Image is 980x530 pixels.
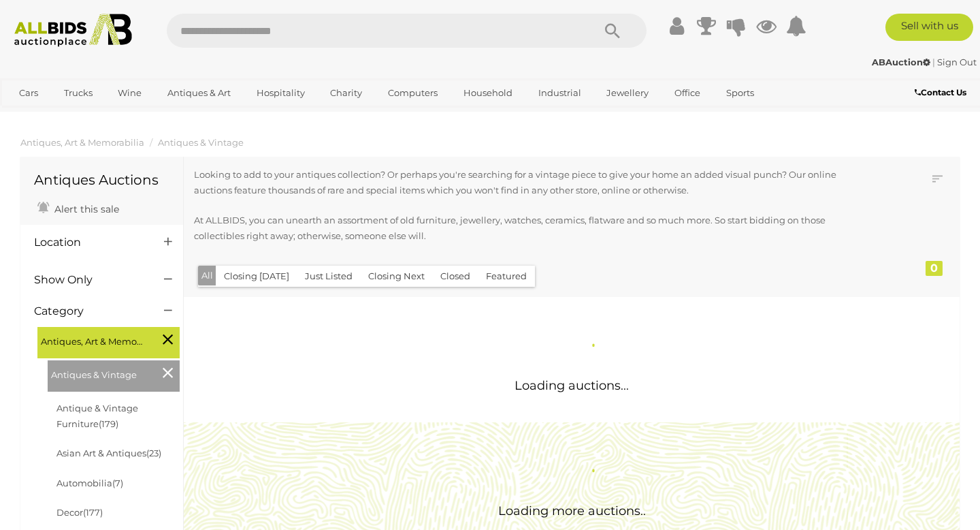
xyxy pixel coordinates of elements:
button: Closed [432,266,478,287]
p: Looking to add to your antiques collection? Or perhaps you're searching for a vintage piece to gi... [194,167,877,199]
a: Household [455,82,521,104]
a: Computers [379,82,446,104]
span: (179) [99,418,118,429]
button: Featured [478,266,535,287]
span: (177) [83,507,103,518]
span: Loading auctions... [514,378,629,393]
a: Asian Art & Antiques(23) [56,448,161,458]
a: Industrial [529,82,590,104]
a: Automobilia(7) [56,478,123,488]
img: Allbids.com.au [7,14,140,47]
a: Jewellery [598,82,657,104]
span: Antiques & Vintage [51,364,153,383]
a: Hospitality [248,82,314,104]
h4: Location [34,236,144,249]
p: At ALLBIDS, you can unearth an assortment of old furniture, jewellery, watches, ceramics, flatwar... [194,213,877,245]
a: Cars [10,82,47,104]
a: Wine [109,82,150,104]
button: Just Listed [297,266,361,287]
a: Sign Out [937,57,977,67]
span: (23) [146,448,161,458]
a: Antiques & Vintage [158,137,244,148]
a: Antiques, Art & Memorabilia [20,137,144,148]
button: Search [578,14,647,48]
div: 0 [926,261,943,276]
a: Decor(177) [56,507,103,518]
a: Sell with us [885,14,973,41]
a: Trucks [55,82,101,104]
a: [GEOGRAPHIC_DATA] [10,104,125,127]
span: Antiques, Art & Memorabilia [41,330,143,349]
span: Loading more auctions.. [498,503,646,518]
button: All [198,266,216,285]
h4: Show Only [34,274,144,286]
b: Contact Us [915,87,966,97]
a: Antiques & Art [159,82,240,104]
a: Charity [321,82,371,104]
a: Contact Us [915,85,970,100]
a: Antique & Vintage Furniture(179) [56,403,138,429]
a: Sports [717,82,763,104]
h1: Antiques Auctions [34,172,169,187]
strong: ABAuction [872,57,930,67]
span: | [932,57,935,67]
a: Alert this sale [34,198,122,218]
h4: Category [34,305,144,317]
span: (7) [112,478,123,488]
a: ABAuction [872,57,932,67]
button: Closing [DATE] [216,266,297,287]
a: Office [666,82,709,104]
span: Alert this sale [51,203,119,215]
button: Closing Next [360,266,433,287]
